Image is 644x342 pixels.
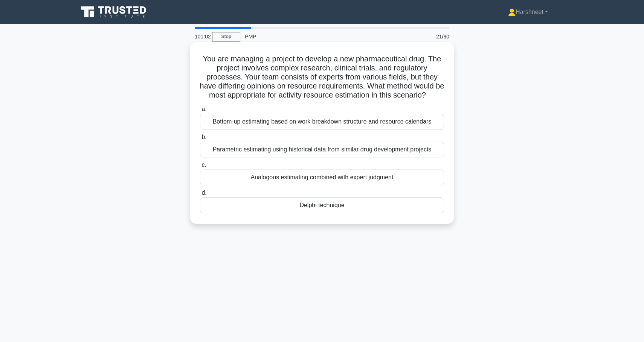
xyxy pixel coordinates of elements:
[201,134,206,140] span: b.
[200,114,444,130] div: Bottom-up estimating based on work breakdown structure and resource calendars
[212,32,240,41] a: Stop
[190,29,212,44] div: 101:02
[410,29,454,44] div: 21/90
[201,162,206,168] span: c.
[240,29,344,44] div: PMP
[200,142,444,157] div: Parametric estimating using historical data from similar drug development projects
[490,5,566,20] a: Harshneet
[201,106,206,112] span: a.
[199,54,445,100] h5: You are managing a project to develop a new pharmaceutical drug. The project involves complex res...
[201,189,206,196] span: d.
[200,169,444,185] div: Analogous estimating combined with expert judgment
[200,197,444,213] div: Delphi technique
